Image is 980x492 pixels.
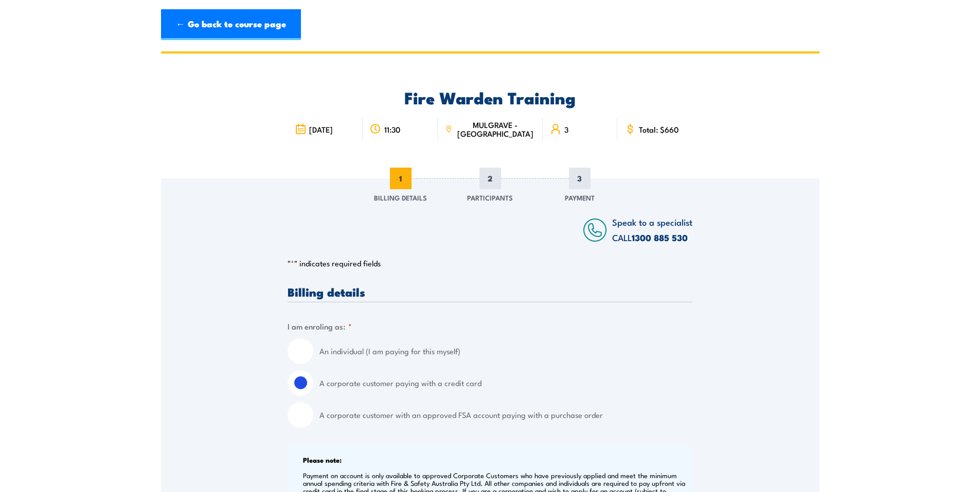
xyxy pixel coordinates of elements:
span: 11:30 [384,125,400,134]
h3: Billing details [288,286,692,298]
span: MULGRAVE - [GEOGRAPHIC_DATA] [455,120,536,138]
p: " " indicates required fields [288,258,692,268]
span: 2 [479,168,501,189]
a: ← Go back to course page [161,9,301,40]
h2: Fire Warden Training [288,90,692,104]
span: 3 [569,168,591,189]
b: Please note: [303,454,342,465]
label: An individual (I am paying for this myself) [319,338,692,364]
label: A corporate customer with an approved FSA account paying with a purchase order [319,402,692,428]
span: Payment [565,192,595,203]
label: A corporate customer paying with a credit card [319,370,692,396]
a: 1300 885 530 [632,231,688,244]
span: 3 [564,125,568,134]
span: [DATE] [309,125,333,134]
span: Participants [467,192,513,203]
span: 1 [390,168,412,189]
span: Total: $660 [639,125,679,134]
span: Speak to a specialist CALL [612,215,692,244]
span: Billing Details [374,192,427,203]
legend: I am enroling as: [288,320,352,332]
